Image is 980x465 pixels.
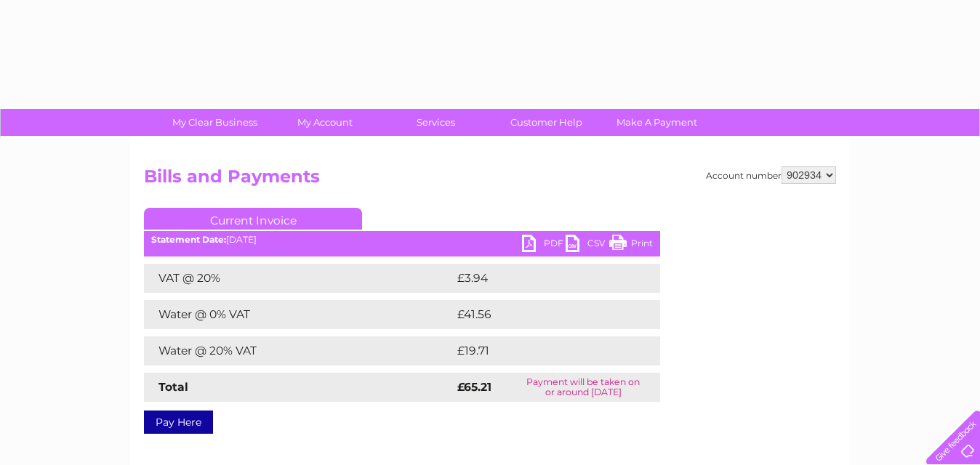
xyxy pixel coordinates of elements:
[144,264,454,293] td: VAT @ 20%
[522,235,566,256] a: PDF
[144,411,213,434] a: Pay Here
[144,336,454,365] td: Water @ 20% VAT
[144,166,836,194] h2: Bills and Payments
[454,264,627,293] td: £3.94
[609,235,653,256] a: Print
[566,235,609,256] a: CSV
[158,380,188,394] strong: Total
[706,166,836,184] div: Account number
[265,109,385,136] a: My Account
[151,234,226,245] b: Statement Date:
[155,109,275,136] a: My Clear Business
[376,109,496,136] a: Services
[507,373,660,402] td: Payment will be taken on or around [DATE]
[486,109,606,136] a: Customer Help
[144,208,362,230] a: Current Invoice
[144,235,660,245] div: [DATE]
[454,336,628,365] td: £19.71
[144,300,454,329] td: Water @ 0% VAT
[454,300,630,329] td: £41.56
[457,380,491,394] strong: £65.21
[597,109,717,136] a: Make A Payment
